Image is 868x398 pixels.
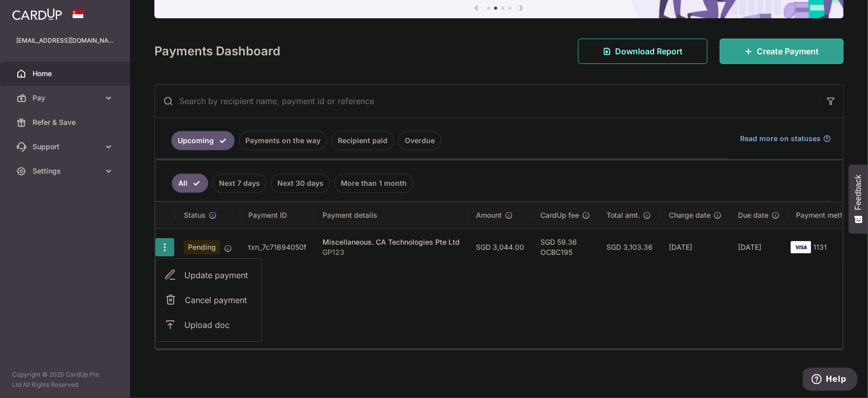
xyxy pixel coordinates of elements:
input: Search by recipient name, payment id or reference [155,85,819,117]
img: CardUp [12,8,62,20]
span: CardUp fee [540,210,579,220]
a: All [172,174,208,193]
span: Settings [33,166,100,176]
span: Support [33,142,100,152]
a: Recipient paid [331,131,394,150]
td: SGD 59.36 OCBC195 [532,228,598,266]
th: Payment ID [240,202,314,228]
a: Next 7 days [212,174,267,193]
div: Miscellaneous. CA Technologies Pte Ltd [323,237,460,247]
a: More than 1 month [334,174,413,193]
p: GP123 [323,247,460,257]
span: Download Report [615,45,683,57]
span: Feedback [854,175,863,210]
span: Read more on statuses [740,134,821,144]
span: Pay [33,93,100,103]
span: Charge date [669,210,711,220]
td: [DATE] [730,228,788,266]
span: Status [184,210,206,220]
iframe: Opens a widget where you can find more information [803,368,858,393]
th: Payment method [788,202,865,228]
a: Create Payment [720,39,844,64]
span: Home [33,69,100,79]
a: Upcoming [171,131,235,150]
td: txn_7c71694050f [240,228,314,266]
span: 1131 [813,243,827,251]
p: [EMAIL_ADDRESS][DOMAIN_NAME] [16,36,114,46]
span: Pending [184,240,220,254]
a: Next 30 days [271,174,330,193]
a: Payments on the way [239,131,327,150]
span: Total amt. [606,210,640,220]
a: Overdue [398,131,441,150]
img: Bank Card [791,241,811,253]
a: Read more on statuses [740,134,831,144]
td: SGD 3,044.00 [468,228,532,266]
button: Feedback - Show survey [849,164,868,234]
h4: Payments Dashboard [154,42,280,60]
th: Payment details [314,202,468,228]
span: Create Payment [757,45,819,57]
span: Refer & Save [33,117,100,127]
td: [DATE] [661,228,730,266]
td: SGD 3,103.36 [598,228,661,266]
span: Amount [476,210,502,220]
span: Due date [738,210,768,220]
a: Download Report [578,39,708,64]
